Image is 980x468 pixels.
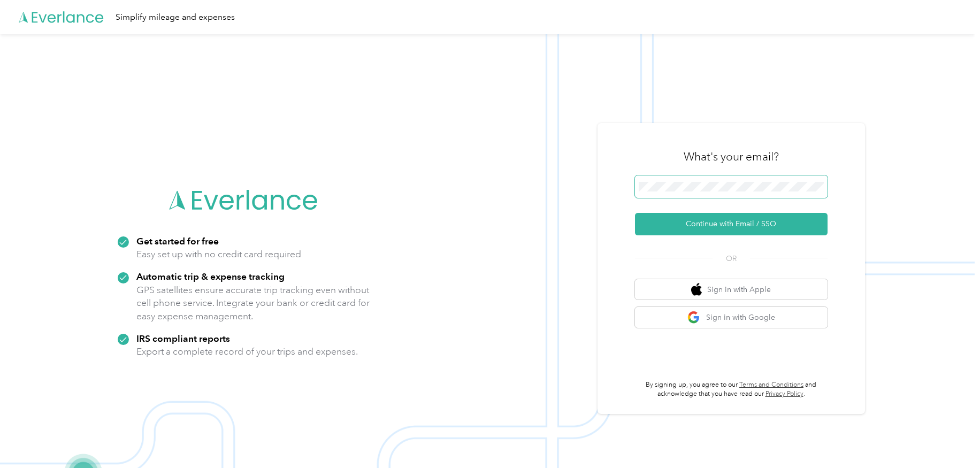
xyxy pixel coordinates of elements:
[635,307,828,328] button: google logoSign in with Google
[136,345,358,358] p: Export a complete record of your trips and expenses.
[691,283,702,296] img: apple logo
[136,235,219,247] strong: Get started for free
[684,149,779,164] h3: What's your email?
[739,381,803,389] a: Terms and Conditions
[116,11,235,24] div: Simplify mileage and expenses
[136,248,301,261] p: Easy set up with no credit card required
[136,333,230,344] strong: IRS compliant reports
[687,311,701,324] img: google logo
[713,253,750,264] span: OR
[136,271,285,282] strong: Automatic trip & expense tracking
[765,390,803,398] a: Privacy Policy
[635,213,828,235] button: Continue with Email / SSO
[635,279,828,300] button: apple logoSign in with Apple
[635,380,828,399] p: By signing up, you agree to our and acknowledge that you have read our .
[136,283,370,323] p: GPS satellites ensure accurate trip tracking even without cell phone service. Integrate your bank...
